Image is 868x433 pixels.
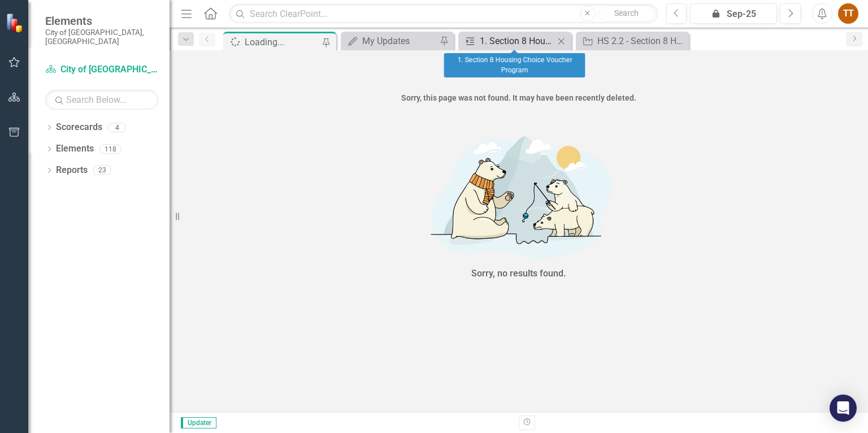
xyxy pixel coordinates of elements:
[362,34,437,48] div: My Updates
[45,63,158,76] a: City of [GEOGRAPHIC_DATA], [GEOGRAPHIC_DATA]
[349,127,688,264] img: No results found
[598,6,655,21] button: Search
[45,28,158,46] small: City of [GEOGRAPHIC_DATA], [GEOGRAPHIC_DATA]
[245,35,319,49] div: Loading...
[461,34,554,48] a: 1. Section 8 Housing Choice Voucher Program
[56,164,88,177] a: Reports
[45,14,158,28] span: Elements
[830,395,857,422] div: Open Intercom Messenger
[694,7,773,21] div: Sep-25
[56,142,94,155] a: Elements
[444,53,585,77] div: 1. Section 8 Housing Choice Voucher Program
[99,144,121,154] div: 118
[170,92,868,103] div: Sorry, this page was not found. It may have been recently deleted.
[838,3,858,24] button: TT
[56,121,102,134] a: Scorecards
[471,267,566,280] div: Sorry, no results found.
[45,90,158,110] input: Search Below...
[6,13,25,33] img: ClearPoint Strategy
[181,417,216,428] span: Updater
[690,3,777,24] button: Sep-25
[579,34,686,48] a: HS 2.2 - Section 8 Housing Choice Vouchers Program
[229,4,657,24] input: Search ClearPoint...
[108,123,126,132] div: 4
[344,34,437,48] a: My Updates
[480,34,554,48] div: 1. Section 8 Housing Choice Voucher Program
[614,8,639,18] span: Search
[93,166,111,175] div: 23
[597,34,686,48] div: HS 2.2 - Section 8 Housing Choice Vouchers Program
